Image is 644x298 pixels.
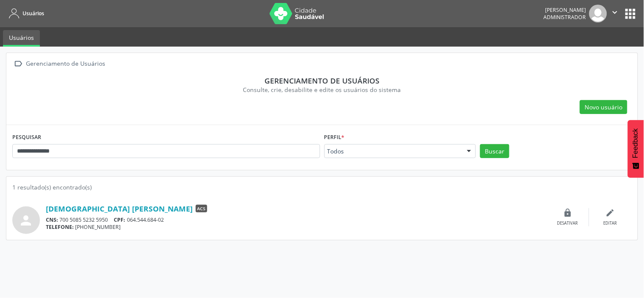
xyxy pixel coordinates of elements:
div: Gerenciamento de usuários [18,76,626,85]
i: lock [563,208,573,217]
div: 1 resultado(s) encontrado(s) [12,183,632,192]
a: Usuários [3,30,40,47]
span: ACS [196,205,207,212]
span: Usuários [22,10,44,17]
div: Consulte, crie, desabilite e edite os usuários do sistema [18,85,626,94]
div: Desativar [557,220,578,226]
label: PESQUISAR [12,131,41,144]
span: Administrador [544,14,586,21]
button: Buscar [480,144,509,159]
div: 700 5085 5232 5950 064.544.684-02 [46,216,547,223]
i:  [610,8,620,17]
i: person [19,213,34,228]
div: Gerenciamento de Usuários [25,58,107,70]
button:  [607,5,623,22]
span: CNS: [46,216,58,223]
span: Todos [327,147,458,156]
a:  Gerenciamento de Usuários [12,58,107,70]
button: Feedback - Mostrar pesquisa [628,120,644,178]
span: Novo usuário [585,103,623,111]
span: TELEFONE: [46,223,74,231]
i: edit [606,208,615,217]
span: CPF: [114,216,126,223]
a: Usuários [6,6,44,20]
div: [PERSON_NAME] [544,6,586,14]
img: img [589,5,607,22]
div: [PHONE_NUMBER] [46,223,547,231]
i:  [12,58,25,70]
span: Feedback [632,128,640,158]
a: [DEMOGRAPHIC_DATA] [PERSON_NAME] [46,204,193,213]
button: Novo usuário [580,100,627,114]
label: Perfil [324,131,345,144]
button: apps [623,6,638,21]
div: Editar [604,220,617,226]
